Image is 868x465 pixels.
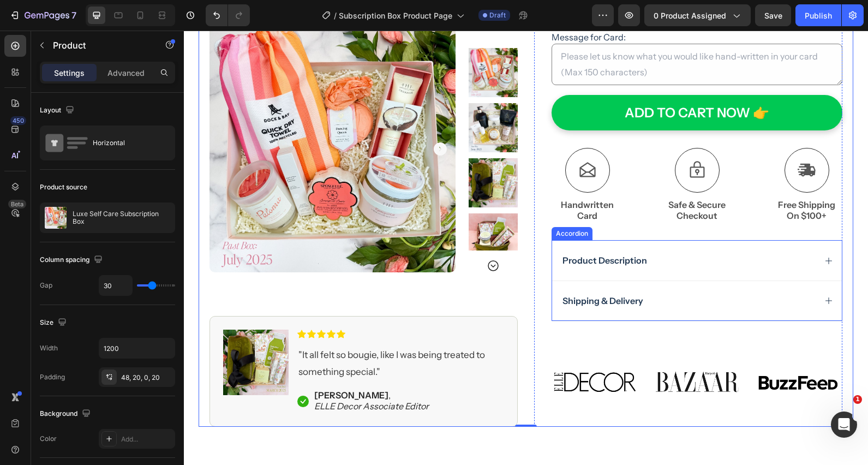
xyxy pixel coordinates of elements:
input: Auto [99,276,132,295]
button: ADD TO CART NOW 👉 [368,64,659,100]
iframe: Design area [184,31,868,465]
span: Subscription Box Product Page [339,10,452,21]
img: Self Care Subscription Box for Women from Luxe & Bloom | Past Box July 2025 [285,17,334,67]
div: Add... [121,434,172,444]
img: product feature img [45,207,67,229]
div: ADD TO CART NOW 👉 [441,74,585,91]
div: Undo/Redo [206,4,250,26]
button: 7 [4,4,81,26]
img: March 2025 Luxury Self Care Subscription Box for Women from Luxe & Bloom [285,128,334,177]
span: "It all felt so bougie, like I was being treated to something special." [115,319,301,347]
button: Carousel Next Arrow [303,229,316,242]
div: Beta [8,200,26,208]
div: Padding [40,372,65,382]
p: Safe & Secure Checkout [478,169,548,192]
span: Shipping & Delivery [379,265,459,276]
img: June Luxury Self Care Subscription Box for Women from Luxe & Bloom [285,73,334,122]
div: Horizontal [93,130,159,156]
img: Buzzfeed Logo | Luxe & Bloom's Self Care Subscription Box Was Featured In Buzzfeed [570,308,659,397]
div: Product source [40,182,87,192]
iframe: Intercom live chat [831,412,857,438]
div: Layout [40,103,76,118]
button: 0 product assigned [644,4,751,26]
p: Free Shipping On $100+ [588,169,657,192]
div: 450 [10,116,26,125]
i: ELLE Decor Associate Editor [130,371,245,381]
span: Draft [489,10,506,20]
span: 0 product assigned [654,10,726,21]
strong: [PERSON_NAME] [130,359,205,370]
div: Column spacing [40,253,105,267]
div: Background [40,407,93,421]
div: Size [40,315,69,330]
div: 48, 20, 0, 20 [121,373,172,383]
div: Accordion [370,198,406,208]
img: Luxury Self Care Subscription Box - March 2025 Past Box - for Women from Luxe & Bloom [39,299,105,365]
div: Gap [40,281,52,290]
p: 7 [71,9,76,22]
img: Harper's Bazaar Logo | Luxe & Bloom's Self Care Subscription Box Was Featured In Harper's Bazaar [469,308,558,397]
p: Settings [54,67,85,79]
p: , [130,359,245,371]
div: Color [40,434,57,444]
button: Publish [795,4,841,26]
img: March 2025 Luxury Self Care Subscription Box for Women from Luxe & Bloom [285,183,334,233]
img: Elle Decor Logo | Luxe & Bloom's Luxury Gift Boxes Were Featured In Elle Decor [368,308,456,397]
span: 1 [853,395,862,404]
button: Save [755,4,791,26]
div: Width [40,343,58,353]
p: Handwritten Card [369,169,438,192]
p: Product [53,39,146,52]
label: Message for Card: [368,1,442,12]
input: Auto [99,338,175,358]
p: Product Description [379,224,463,236]
span: Save [764,11,782,20]
div: Publish [805,10,832,21]
p: Luxe Self Care Subscription Box [73,210,170,225]
p: Advanced [107,67,145,79]
span: / [334,10,337,21]
button: Carousel Next Arrow [250,112,263,126]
